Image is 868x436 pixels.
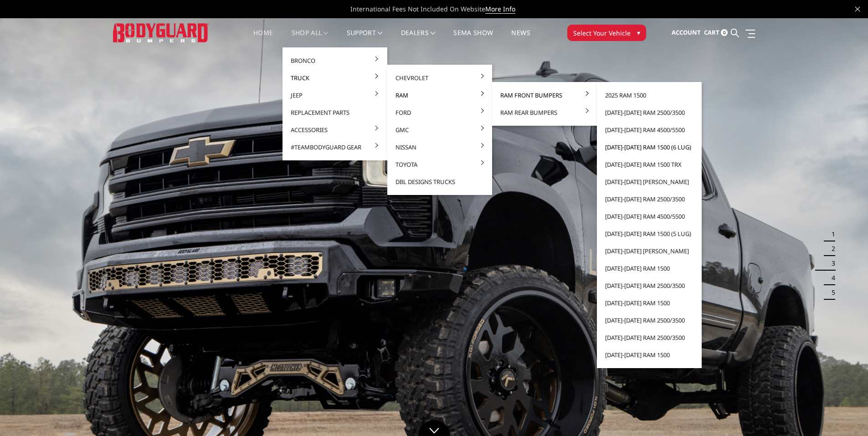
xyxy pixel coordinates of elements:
button: 1 of 5 [826,227,835,241]
a: Account [672,21,701,45]
a: Ram Front Bumpers [496,87,593,104]
a: Jeep [286,87,384,104]
span: 0 [721,29,728,36]
a: [DATE]-[DATE] Ram 2500/3500 [601,329,698,346]
a: #TeamBodyguard Gear [286,138,384,156]
a: Ford [391,104,488,121]
a: Dealers [401,30,436,47]
button: 3 of 5 [826,256,835,271]
span: Select Your Vehicle [573,28,631,38]
a: Support [347,30,383,47]
a: [DATE]-[DATE] [PERSON_NAME] [601,242,698,260]
span: Cart [704,28,719,36]
iframe: Chat Widget [822,392,868,436]
a: [DATE]-[DATE] Ram 1500 [601,294,698,312]
a: SEMA Show [453,30,493,47]
button: 5 of 5 [826,285,835,300]
a: Truck [286,69,384,87]
button: 2 of 5 [826,241,835,256]
a: GMC [391,121,488,138]
button: Select Your Vehicle [567,25,646,41]
a: Nissan [391,138,488,156]
a: Click to Down [418,420,450,436]
a: Ram Rear Bumpers [496,104,593,121]
a: [DATE]-[DATE] Ram 1500 (5 lug) [601,225,698,242]
a: Replacement Parts [286,104,384,121]
a: Chevrolet [391,69,488,87]
a: [DATE]-[DATE] [PERSON_NAME] [601,173,698,190]
a: [DATE]-[DATE] Ram 4500/5500 [601,208,698,225]
a: More Info [485,5,515,14]
a: [DATE]-[DATE] Ram 1500 TRX [601,156,698,173]
a: [DATE]-[DATE] Ram 2500/3500 [601,277,698,294]
a: DBL Designs Trucks [391,173,488,190]
a: Bronco [286,52,384,69]
a: [DATE]-[DATE] Ram 2500/3500 [601,104,698,121]
button: 4 of 5 [826,271,835,285]
a: [DATE]-[DATE] Ram 1500 [601,260,698,277]
span: ▾ [637,28,640,37]
a: Accessories [286,121,384,138]
a: [DATE]-[DATE] Ram 1500 [601,346,698,364]
img: BODYGUARD BUMPERS [113,23,209,42]
a: [DATE]-[DATE] Ram 2500/3500 [601,312,698,329]
a: shop all [292,30,329,47]
a: 2025 Ram 1500 [601,87,698,104]
a: [DATE]-[DATE] Ram 1500 (6 lug) [601,138,698,156]
a: Ram [391,87,488,104]
a: Toyota [391,156,488,173]
a: Cart 0 [704,21,728,45]
a: [DATE]-[DATE] Ram 2500/3500 [601,190,698,208]
span: Account [672,28,701,36]
a: News [511,30,530,47]
a: Home [253,30,273,47]
a: [DATE]-[DATE] Ram 4500/5500 [601,121,698,138]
